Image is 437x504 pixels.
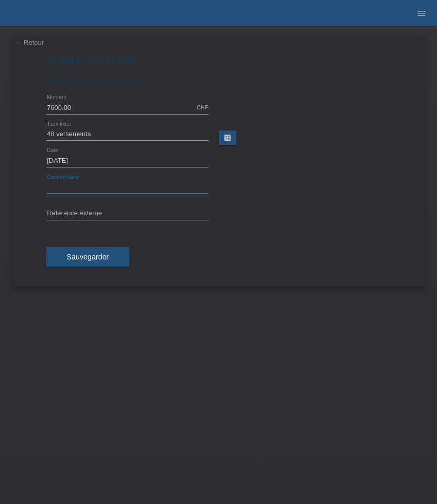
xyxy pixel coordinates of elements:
a: ← Retour [15,39,44,46]
a: menu [411,10,432,16]
span: Sauvegarder [67,253,109,261]
button: Sauvegarder [46,247,130,267]
h1: Ajouter un achat [46,53,391,66]
span: CHF 12'000.00 [104,77,149,84]
div: CHF [197,104,208,110]
i: calculate [223,134,232,142]
a: calculate [219,130,236,145]
i: menu [416,8,427,18]
div: Montant disponible: [46,77,391,84]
